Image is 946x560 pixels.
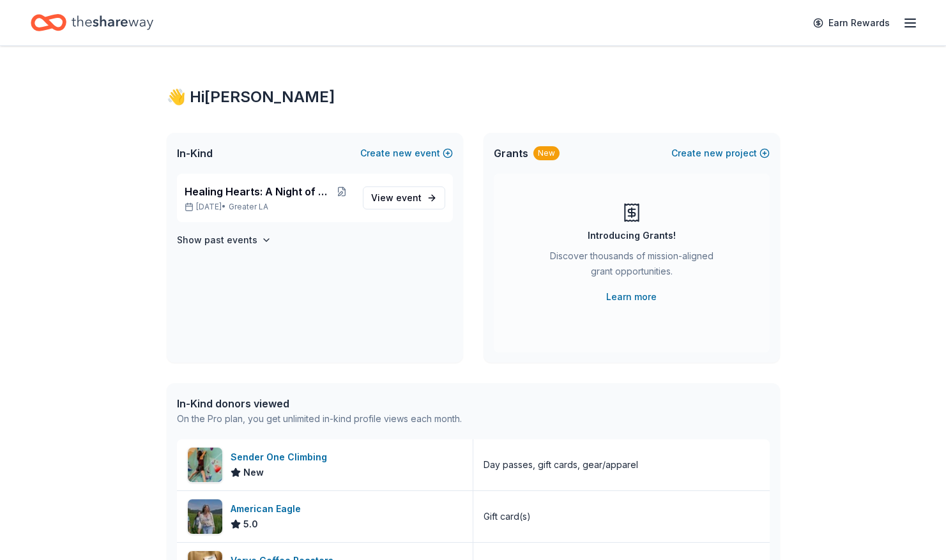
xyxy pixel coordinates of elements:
[363,186,445,209] a: View event
[704,146,723,161] span: new
[545,248,719,284] div: Discover thousands of mission-aligned grant opportunities.
[177,232,271,248] button: Show past events
[229,202,268,212] span: Greater LA
[484,509,531,524] div: Gift card(s)
[231,450,332,465] div: Sender One Climbing
[188,499,222,534] img: Image for American Eagle
[588,228,676,243] div: Introducing Grants!
[671,146,770,161] button: Createnewproject
[177,396,462,411] div: In-Kind donors viewed
[177,146,213,161] span: In-Kind
[393,146,412,161] span: new
[484,457,638,473] div: Day passes, gift cards, gear/apparel
[185,202,353,212] p: [DATE] •
[371,190,422,206] span: View
[243,465,264,480] span: New
[177,232,257,248] h4: Show past events
[360,146,453,161] button: Createnewevent
[533,146,560,160] div: New
[231,501,306,517] div: American Eagle
[185,184,332,199] span: Healing Hearts: A Night of Gratitude
[167,87,780,107] div: 👋 Hi [PERSON_NAME]
[606,289,657,305] a: Learn more
[177,411,462,427] div: On the Pro plan, you get unlimited in-kind profile views each month.
[31,8,153,38] a: Home
[243,517,258,532] span: 5.0
[494,146,528,161] span: Grants
[188,448,222,482] img: Image for Sender One Climbing
[805,11,897,34] a: Earn Rewards
[396,192,422,203] span: event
